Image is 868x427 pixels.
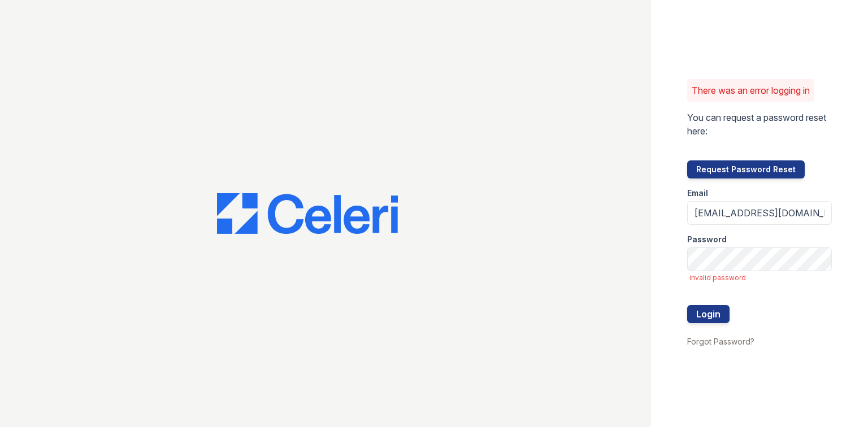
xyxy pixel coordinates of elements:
label: Email [687,188,708,199]
a: Forgot Password? [687,337,754,346]
p: You can request a password reset here: [687,111,832,138]
button: Request Password Reset [687,160,805,178]
label: Password [687,234,727,245]
p: There was an error logging in [692,84,810,97]
img: CE_Logo_Blue-a8612792a0a2168367f1c8372b55b34899dd931a85d93a1a3d3e32e68fde9ad4.png [217,193,398,234]
button: Login [687,305,730,323]
span: invalid password [689,273,832,282]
